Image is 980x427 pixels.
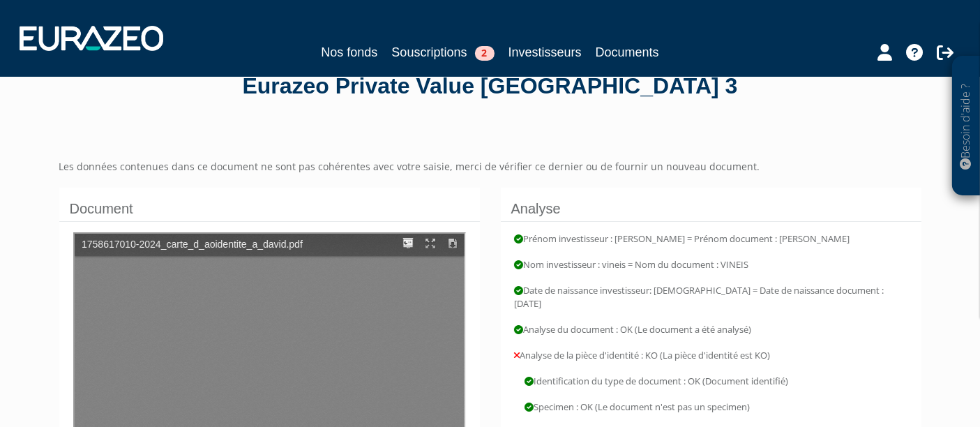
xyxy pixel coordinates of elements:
[511,201,911,216] h2: Analyse
[368,2,389,20] button: Download
[49,160,932,174] div: Les données contenues dans ce document ne sont pas cohérentes avec votre saisie, merci de vérifie...
[93,70,888,103] div: Eurazeo Private Value [GEOGRAPHIC_DATA] 3
[7,6,383,15] div: 1758617010-2024_carte_d_aoidentite_a_david.pdf
[391,43,494,62] a: Souscriptions2
[958,63,974,189] p: Besoin d'aide ?
[323,2,344,20] button: Presentation
[20,26,163,51] img: 1732889491-logotype_eurazeo_blanc_rvb.png
[475,46,495,61] span: 2
[321,43,377,62] a: Nos fonds
[345,2,366,20] button: Fullscreen
[70,201,469,216] h2: Document
[596,43,659,62] a: Documents
[508,43,582,62] a: Investisseurs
